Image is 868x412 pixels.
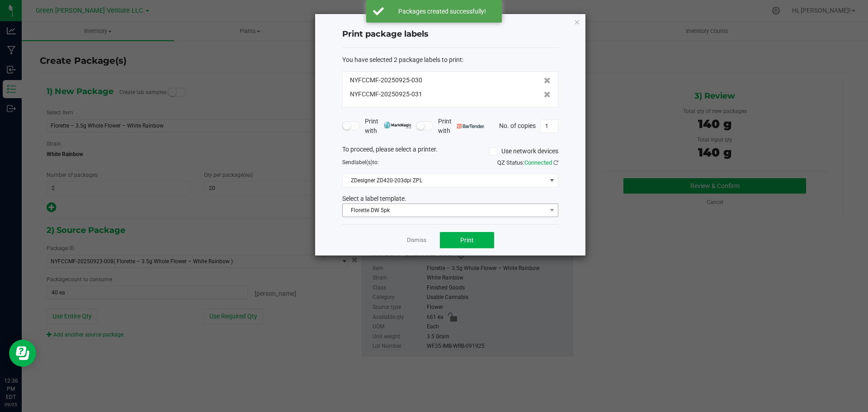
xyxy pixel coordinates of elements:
h4: Print package labels [342,28,558,40]
span: Connected [524,159,552,166]
label: Use network devices [489,147,558,156]
span: label(s) [354,159,373,166]
iframe: Resource center [9,340,36,367]
img: mark_magic_cybra.png [384,122,411,128]
span: QZ Status: [497,159,558,166]
span: NYFCCMF-20250925-031 [350,90,422,99]
div: To proceed, please select a printer. [335,145,565,158]
div: : [342,55,558,65]
span: Print with [365,117,411,136]
span: ZDesigner ZD420-203dpi ZPL [343,174,547,187]
button: Print [440,232,494,248]
div: Packages created successfully! [389,7,495,16]
span: Florette DW 5pk [343,204,547,217]
span: NYFCCMF-20250925-030 [350,76,422,85]
a: Dismiss [407,237,426,244]
div: Select a label template. [335,194,565,204]
span: You have selected 2 package labels to print [342,56,462,63]
span: No. of copies [499,122,536,129]
img: bartender.png [457,124,485,128]
span: Send to: [342,159,379,166]
span: Print with [438,117,485,136]
span: Print [460,237,474,244]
